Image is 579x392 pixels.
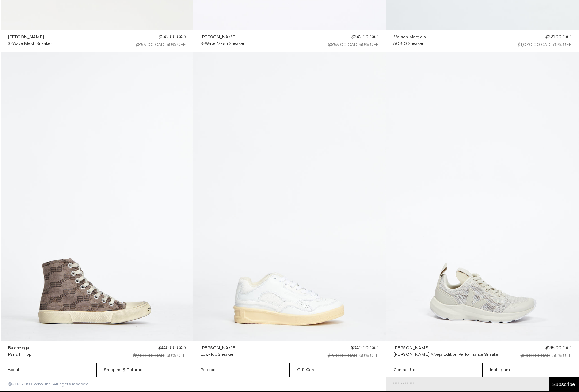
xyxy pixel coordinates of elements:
a: [PERSON_NAME] [393,345,500,351]
a: Instagram [483,363,579,377]
a: Gift Card [290,363,386,377]
a: Low-Top Sneaker [201,351,237,358]
div: S-Wave Mesh Sneaker [8,41,52,47]
div: 50-50 Sneaker [393,41,423,47]
div: S-Wave Mesh Sneaker [201,41,244,47]
div: [PERSON_NAME] [8,34,44,41]
div: [PERSON_NAME] [393,345,430,351]
img: Balenciaga Paris Hi Top [1,52,193,341]
a: [PERSON_NAME] X Veja Edition Performance Sneaker [393,351,500,358]
div: $340.00 CAD [351,345,378,351]
div: $850.00 CAD [328,353,357,359]
div: $195.00 CAD [545,345,571,351]
a: Maison Margiela [393,34,426,41]
div: 70% OFF [553,42,571,48]
div: Maison Margiela [393,34,426,41]
div: 60% OFF [167,353,186,359]
div: [PERSON_NAME] [201,345,237,351]
img: Rick Owens X Veja Edition Performance Sneaker [386,52,579,341]
div: [PERSON_NAME] [201,34,237,41]
div: 60% OFF [167,42,186,48]
a: Contact Us [386,363,482,377]
div: $855.00 CAD [136,42,164,48]
input: Email Address [386,377,548,391]
a: Paris Hi Top [8,351,31,358]
div: Low-Top Sneaker [201,352,233,358]
a: S-Wave Mesh Sneaker [8,41,52,47]
div: $1,100.00 CAD [133,353,164,359]
div: Paris Hi Top [8,352,31,358]
img: Low-Top Sneaker [193,52,386,341]
a: S-Wave Mesh Sneaker [201,41,244,47]
a: Balenciaga [8,345,31,351]
div: $390.00 CAD [521,353,550,359]
a: About [0,363,96,377]
a: [PERSON_NAME] [201,34,244,41]
div: $440.00 CAD [158,345,186,351]
a: Policies [193,363,289,377]
div: $1,070.00 CAD [518,42,551,48]
div: 50% OFF [552,353,571,359]
div: $321.00 CAD [545,34,571,41]
a: 50-50 Sneaker [393,41,426,47]
div: [PERSON_NAME] X Veja Edition Performance Sneaker [393,352,500,358]
button: Subscribe [549,377,579,391]
div: $855.00 CAD [328,42,357,48]
p: ©2025 119 Corbo, Inc. All rights reserved. [0,377,97,391]
a: Shipping & Returns [97,363,193,377]
a: [PERSON_NAME] [8,34,52,41]
div: $342.00 CAD [351,34,378,41]
a: [PERSON_NAME] [201,345,237,351]
div: Balenciaga [8,345,29,351]
div: $342.00 CAD [159,34,186,41]
div: 60% OFF [359,42,378,48]
div: 60% OFF [359,353,378,359]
